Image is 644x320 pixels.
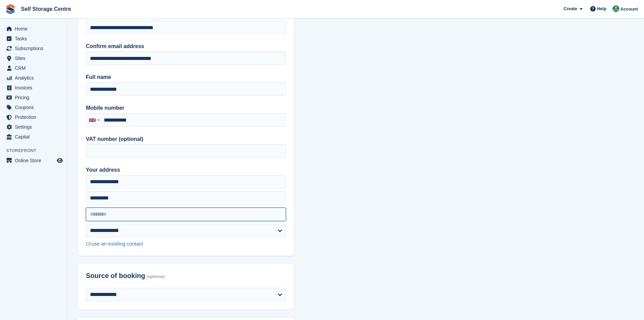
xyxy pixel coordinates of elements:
[15,112,55,122] span: Protection
[564,5,577,12] span: Create
[15,44,55,53] span: Subscriptions
[3,122,64,132] a: menu
[86,272,145,280] span: Source of booking
[620,6,638,13] span: Account
[3,63,64,73] a: menu
[86,73,286,81] label: Full name
[15,93,55,102] span: Pricing
[86,166,286,174] label: Your address
[3,44,64,53] a: menu
[15,24,55,34] span: Home
[613,5,619,12] img: Neil Taylor
[86,135,286,143] label: VAT number (optional)
[3,24,64,34] a: menu
[15,83,55,92] span: Invoices
[86,104,286,112] label: Mobile number
[86,240,286,248] div: Or
[5,4,16,14] img: stora-icon-8386f47178a22dfd0bd8f6a31ec36ba5ce8667c1dd55bd0f319d3a0aa187defe.svg
[15,54,55,63] span: Sites
[18,3,74,15] a: Self Storage Centre
[3,93,64,102] a: menu
[3,156,64,165] a: menu
[15,132,55,142] span: Capital
[15,34,55,43] span: Tasks
[86,42,286,50] label: Confirm email address
[3,54,64,63] a: menu
[597,5,606,12] span: Help
[15,122,55,132] span: Settings
[15,73,55,83] span: Analytics
[147,274,165,279] span: (optional)
[3,73,64,83] a: menu
[15,156,55,165] span: Online Store
[3,132,64,142] a: menu
[86,114,102,127] div: United Kingdom: +44
[3,34,64,43] a: menu
[92,241,143,247] a: use an existing contact
[56,156,64,165] a: Preview store
[3,103,64,112] a: menu
[15,103,55,112] span: Coupons
[15,63,55,73] span: CRM
[6,147,67,154] span: Storefront
[3,112,64,122] a: menu
[3,83,64,92] a: menu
